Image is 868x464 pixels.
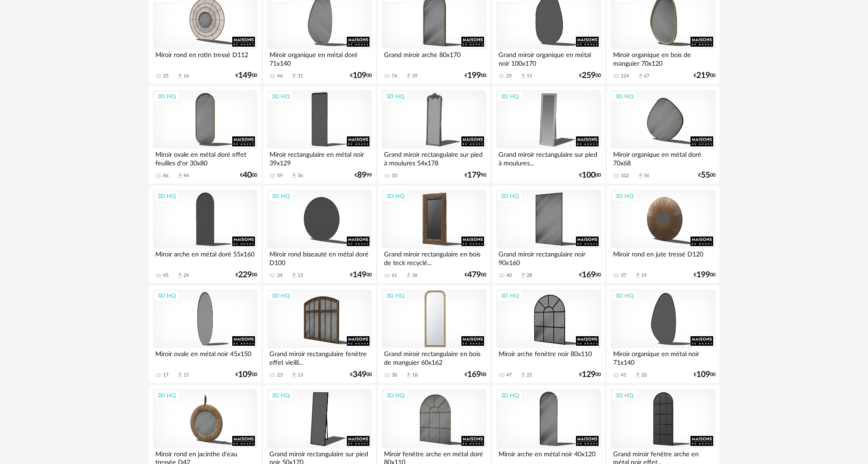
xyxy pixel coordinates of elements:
div: Grand miroir rectangulaire en bois de teck recyclé... [382,248,486,266]
a: 3D HQ Grand miroir rectangulaire sur pied à moulures... €10000 [492,86,604,184]
a: 3D HQ Miroir ovale en métal doré effet feuilles d'or 30x80 86 Download icon 44 €4000 [149,86,261,184]
div: Grand miroir arche 80x170 [382,49,486,67]
span: Download icon [405,372,412,378]
div: 3D HQ [611,290,638,302]
span: 109 [353,72,366,79]
span: 169 [582,272,595,278]
span: Download icon [637,172,644,179]
div: € 00 [465,372,486,378]
span: 149 [353,272,366,278]
span: 100 [582,172,595,179]
div: 45 [163,272,168,279]
div: 3D HQ [382,91,408,102]
div: 30 [392,372,397,378]
div: Miroir arche fenêtre noir 80x110 [496,348,600,366]
div: 56 [644,173,649,179]
div: € 00 [350,372,372,378]
div: Miroir organique en métal doré 71x140 [267,49,371,67]
div: 3D HQ [268,190,294,202]
span: 149 [238,72,252,79]
div: € 00 [465,272,486,278]
div: 24 [277,272,283,279]
div: 20 [641,372,647,378]
span: Download icon [291,372,297,378]
span: 349 [353,372,366,378]
div: 31 [297,73,303,79]
div: 59 [277,173,283,179]
div: Grand miroir rectangulaire fenêtre effet vieilli... [267,348,371,366]
span: 109 [238,372,252,378]
a: 3D HQ Miroir organique en métal doré 70x68 102 Download icon 56 €5500 [607,86,719,184]
div: 13 [297,272,303,279]
div: 67 [644,73,649,79]
div: Grand miroir rectangulaire noir 90x160 [496,248,600,266]
div: Miroir ovale en métal noir 45x150 [153,348,257,366]
span: Download icon [520,372,527,378]
div: 46 [277,73,283,79]
div: € 00 [694,272,715,278]
div: Miroir organique en métal doré 70x68 [611,149,715,167]
div: € 00 [579,272,601,278]
span: 229 [238,272,252,278]
span: Download icon [520,272,527,279]
div: € 00 [579,372,601,378]
span: 199 [696,272,710,278]
div: 3D HQ [497,390,523,401]
div: 41 [621,372,626,378]
span: Download icon [405,72,412,79]
div: 18 [412,372,417,378]
a: 3D HQ Miroir rond en jute tressé D120 37 Download icon 19 €19900 [607,186,719,284]
div: Grand miroir rectangulaire en bois de manguier 60x162 [382,348,486,366]
div: € 00 [350,272,372,278]
div: 25 [163,73,168,79]
div: € 99 [355,172,372,179]
div: € 00 [240,172,257,179]
div: 102 [621,173,629,179]
div: 40 [506,272,512,279]
div: Miroir rond en jute tressé D120 [611,248,715,266]
div: 3D HQ [497,190,523,202]
div: 29 [506,73,512,79]
div: 28 [527,272,532,279]
div: € 00 [694,72,715,79]
a: 3D HQ Grand miroir rectangulaire sur pied à moulures 54x178 10 €17990 [378,86,490,184]
div: 36 [297,173,303,179]
div: 39 [412,73,417,79]
div: 3D HQ [153,91,180,102]
div: 61 [392,272,397,279]
div: 24 [183,272,189,279]
div: 37 [621,272,626,279]
div: 3D HQ [382,190,408,202]
div: 76 [392,73,397,79]
a: 3D HQ Miroir rond biseauté en métal doré D100 24 Download icon 13 €14900 [263,186,375,284]
a: 3D HQ Grand miroir rectangulaire fenêtre effet vieilli... 23 Download icon 13 €34900 [263,285,375,383]
a: 3D HQ Grand miroir rectangulaire en bois de teck recyclé... 61 Download icon 36 €47900 [378,186,490,284]
span: Download icon [634,372,641,378]
div: € 00 [235,272,257,278]
span: Download icon [177,272,183,279]
div: 86 [163,173,168,179]
a: 3D HQ Miroir rectangulaire en métal noir 39x129 59 Download icon 36 €8999 [263,86,375,184]
div: € 00 [579,172,601,179]
div: 3D HQ [497,91,523,102]
div: 3D HQ [611,190,638,202]
a: 3D HQ Miroir arche en métal doré 55x160 45 Download icon 24 €22900 [149,186,261,284]
div: € 00 [465,72,486,79]
div: Miroir rectangulaire en métal noir 39x129 [267,149,371,167]
span: 55 [701,172,710,179]
div: 3D HQ [611,390,638,401]
span: 179 [467,172,481,179]
span: 169 [467,372,481,378]
div: 3D HQ [382,390,408,401]
span: Download icon [291,172,297,179]
div: 3D HQ [268,390,294,401]
div: 16 [183,73,189,79]
a: 3D HQ Miroir organique en métal noir 71x140 41 Download icon 20 €10900 [607,285,719,383]
div: 13 [297,372,303,378]
div: Miroir rond biseauté en métal doré D100 [267,248,371,266]
div: Grand miroir rectangulaire sur pied à moulures 54x178 [382,149,486,167]
span: Download icon [177,372,183,378]
div: 3D HQ [611,91,638,102]
span: Download icon [177,172,183,179]
span: Download icon [637,72,644,79]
